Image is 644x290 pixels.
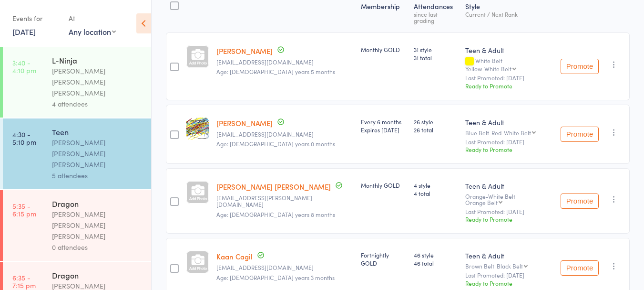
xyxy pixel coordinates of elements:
span: 4 total [414,189,458,197]
div: At [69,11,116,26]
a: [PERSON_NAME] [216,118,273,128]
a: 5:35 -6:15 pmDragon[PERSON_NAME] [PERSON_NAME] [PERSON_NAME]0 attendees [3,190,151,261]
button: Promote [561,193,599,209]
small: Last Promoted: [DATE] [465,272,553,279]
div: Teen & Adult [465,118,553,127]
span: Age: [DEMOGRAPHIC_DATA] years 0 months [216,140,335,148]
div: Expires [DATE] [361,126,406,134]
a: [DATE] [12,26,36,37]
span: Age: [DEMOGRAPHIC_DATA] years 5 months [216,67,335,75]
div: Yellow-White Belt [465,65,511,72]
span: 31 style [414,45,458,54]
div: Monthly GOLD [361,181,406,189]
button: Promote [561,260,599,276]
div: Teen [52,127,143,137]
div: Orange Belt [465,199,498,205]
time: 3:40 - 4:10 pm [12,59,36,74]
div: Dragon [52,270,143,280]
div: Every 6 months [361,118,406,134]
a: Kaan Cagil [216,251,253,261]
time: 6:35 - 7:15 pm [12,274,36,289]
small: Last Promoted: [DATE] [465,75,553,81]
div: 5 attendees [52,170,143,181]
small: ah_mm2001@hotmail.com [216,59,353,65]
img: image1725869231.png [186,118,209,140]
small: kulpita.dhriti@gmail.com [216,194,353,208]
small: Last Promoted: [DATE] [465,208,553,215]
div: [PERSON_NAME] [PERSON_NAME] [PERSON_NAME] [52,137,143,170]
div: Black Belt [497,263,523,269]
div: Fortnightly GOLD [361,251,406,267]
div: Teen & Adult [465,45,553,55]
small: talentff@hotmail.com [216,131,353,138]
span: 4 style [414,181,458,189]
div: Ready to Promote [465,279,553,287]
div: Any location [69,26,116,37]
span: 46 total [414,259,458,267]
div: Red-White Belt [491,129,531,136]
div: L-Ninja [52,55,143,65]
div: Dragon [52,198,143,209]
span: Age: [DEMOGRAPHIC_DATA] years 8 months [216,210,335,218]
time: 5:35 - 6:15 pm [12,202,36,217]
div: Events for [12,11,59,26]
div: Monthly GOLD [361,45,406,54]
span: 46 style [414,251,458,259]
a: 3:40 -4:10 pmL-Ninja[PERSON_NAME] [PERSON_NAME] [PERSON_NAME]4 attendees [3,47,151,118]
div: Current / Next Rank [465,11,553,17]
div: Ready to Promote [465,82,553,90]
div: 4 attendees [52,98,143,109]
div: Orange-White Belt [465,193,553,205]
a: [PERSON_NAME] [216,46,273,56]
button: Promote [561,59,599,74]
span: Age: [DEMOGRAPHIC_DATA] years 3 months [216,273,335,281]
div: since last grading [414,11,458,23]
div: Ready to Promote [465,215,553,223]
button: Promote [561,127,599,142]
div: [PERSON_NAME] [PERSON_NAME] [PERSON_NAME] [52,209,143,242]
div: Ready to Promote [465,145,553,153]
div: 0 attendees [52,242,143,253]
div: White Belt [465,57,553,72]
div: Teen & Adult [465,251,553,260]
small: Last Promoted: [DATE] [465,139,553,145]
span: 31 total [414,54,458,62]
div: [PERSON_NAME] [PERSON_NAME] [PERSON_NAME] [52,65,143,98]
div: Blue Belt [465,129,553,136]
div: Brown Belt [465,263,553,269]
small: mcagil06@hotmail.com [216,264,353,271]
div: Teen & Adult [465,181,553,191]
a: 4:30 -5:10 pmTeen[PERSON_NAME] [PERSON_NAME] [PERSON_NAME]5 attendees [3,118,151,189]
span: 26 style [414,118,458,126]
span: 26 total [414,126,458,134]
a: [PERSON_NAME] [PERSON_NAME] [216,182,331,192]
time: 4:30 - 5:10 pm [12,130,36,146]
